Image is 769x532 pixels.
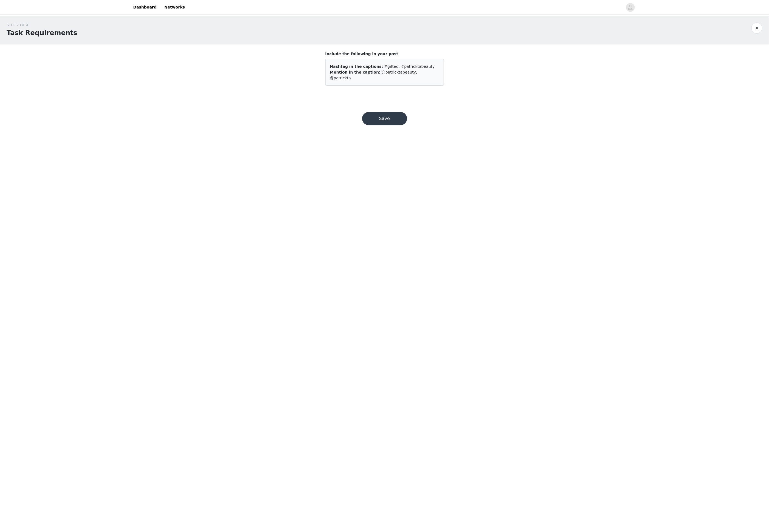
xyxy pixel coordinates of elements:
[362,112,407,125] button: Save
[330,70,417,80] span: @patricktabeauty, @patrickta
[161,1,188,13] a: Networks
[384,64,435,69] span: #gifted, #patricktabeauty
[628,3,633,12] div: avatar
[130,1,160,13] a: Dashboard
[325,51,444,57] h4: Include the following in your post
[330,70,381,74] span: Mention in the caption:
[7,28,77,38] h1: Task Requirements
[7,23,77,28] div: STEP 2 OF 4
[330,64,383,69] span: Hashtag in the captions:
